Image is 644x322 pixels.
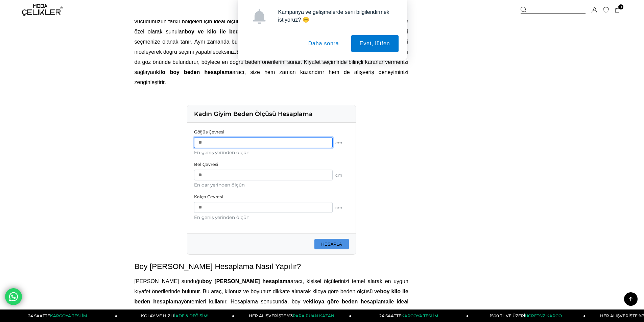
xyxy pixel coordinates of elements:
b: boy [PERSON_NAME] hesaplama [202,278,290,284]
div: En geniş yerinden ölçün [194,150,349,155]
img: notification icon [252,9,267,24]
label: Göğüs Çevresi [194,129,349,134]
span: KARGOYA TESLİM [50,313,87,318]
label: Bel Çevresi [194,162,349,167]
a: 24 SAATTEKARGOYA TESLİM [352,309,469,322]
span: KARGOYA TESLİM [401,313,438,318]
button: Evet, lütfen [351,35,399,52]
label: Kalça Çevresi [194,194,349,199]
span: cm [335,173,349,178]
b: kilo boy beden hesaplama [156,69,233,75]
span: Boy [PERSON_NAME] Hesaplama Nasıl Yapılır? [135,262,301,271]
button: Daha sonra [300,35,348,52]
span: ÜCRETSİZ KARGO [525,313,562,318]
b: boy kilo ile beden hesaplama [135,289,408,304]
div: En dar yerinden ölçün [194,182,349,188]
b: kiloya göre beden hesaplama [309,299,389,304]
span: cm [335,205,349,210]
a: HER ALIŞVERİŞTE %3PARA PUAN KAZAN [234,309,351,322]
span: cm [335,140,349,145]
a: 1500 TL VE ÜZERİÜCRETSİZ KARGO [469,309,586,322]
div: Kadın Giyim Beden Ölçüsü Hesaplama [187,105,356,123]
div: Kampanya ve gelişmelerde seni bilgilendirmek istiyoruz? 😊 [273,8,399,24]
button: HESAPLA [314,239,349,249]
span: PARA PUAN KAZAN [293,313,334,318]
div: En geniş yerinden ölçün [194,215,349,220]
span: İADE & DEĞİŞİM! [174,313,208,318]
a: 24 SAATTEKARGOYA TESLİM [0,309,117,322]
a: KOLAY VE HIZLIİADE & DEĞİŞİM! [117,309,234,322]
